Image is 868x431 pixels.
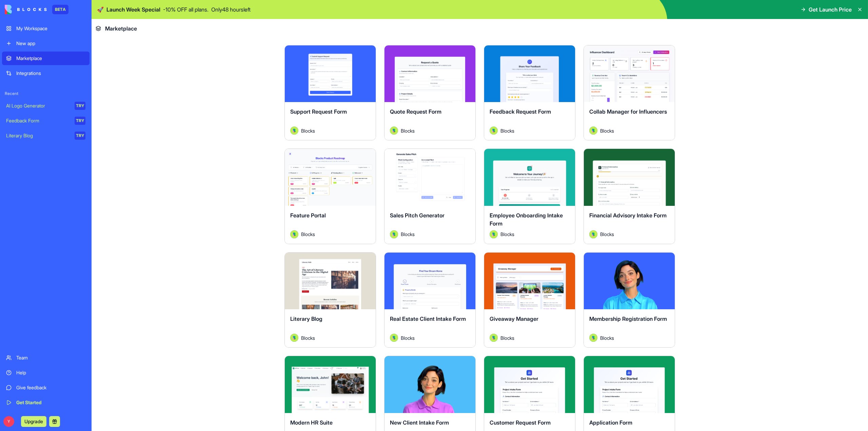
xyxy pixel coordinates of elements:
[290,126,298,135] img: Avatar
[390,212,445,219] span: Sales Pitch Generator
[16,384,85,391] div: Give feedback
[5,5,47,14] img: logo
[2,52,90,65] a: Marketplace
[401,334,415,341] span: Blocks
[106,5,160,14] span: Launch Week Special
[500,334,514,341] span: Blocks
[390,419,449,426] span: New Client Intake Form
[484,149,575,244] a: Employee Onboarding Intake FormAvatarBlocks
[2,22,90,35] a: My Workspace
[401,231,415,238] span: Blocks
[6,117,70,124] div: Feedback Form
[589,126,597,135] img: Avatar
[284,252,376,348] a: Literary BlogAvatarBlocks
[600,334,614,341] span: Blocks
[6,102,70,109] div: AI Logo Generator
[600,127,614,134] span: Blocks
[16,55,85,62] div: Marketplace
[490,126,498,135] img: Avatar
[490,230,498,238] img: Avatar
[2,351,90,365] a: Team
[500,231,514,238] span: Blocks
[2,381,90,394] a: Give feedback
[589,315,667,322] span: Membership Registration Form
[490,108,551,115] span: Feedback Request Form
[16,25,85,32] div: My Workspace
[5,5,68,14] a: BETA
[390,334,398,342] img: Avatar
[584,149,675,244] a: Financial Advisory Intake FormAvatarBlocks
[284,45,376,141] a: Support Request FormAvatarBlocks
[301,127,315,134] span: Blocks
[21,416,46,427] button: Upgrade
[284,149,376,244] a: Feature PortalAvatarBlocks
[2,129,90,142] a: Literary BlogTRY
[290,212,326,219] span: Feature Portal
[16,369,85,376] div: Help
[589,334,597,342] img: Avatar
[211,5,251,14] p: Only 48 hours left
[390,230,398,238] img: Avatar
[589,212,667,219] span: Financial Advisory Intake Form
[75,132,85,140] div: TRY
[290,230,298,238] img: Avatar
[384,252,476,348] a: Real Estate Client Intake FormAvatarBlocks
[163,5,209,14] p: - 10 % OFF all plans.
[2,396,90,409] a: Get Started
[390,315,466,322] span: Real Estate Client Intake Form
[584,45,675,141] a: Collab Manager for InfluencersAvatarBlocks
[484,45,575,141] a: Feedback Request FormAvatarBlocks
[390,108,441,115] span: Quote Request Form
[809,5,852,14] span: Get Launch Price
[75,102,85,110] div: TRY
[301,231,315,238] span: Blocks
[16,40,85,47] div: New app
[490,419,551,426] span: Customer Request Form
[3,416,14,427] span: Y
[290,108,347,115] span: Support Request Form
[301,334,315,341] span: Blocks
[500,127,514,134] span: Blocks
[6,132,70,139] div: Literary Blog
[490,212,563,227] span: Employee Onboarding Intake Form
[484,252,575,348] a: Giveaway ManagerAvatarBlocks
[97,5,104,14] span: 🚀
[390,126,398,135] img: Avatar
[16,399,85,406] div: Get Started
[16,70,85,77] div: Integrations
[16,354,85,361] div: Team
[584,252,675,348] a: Membership Registration FormAvatarBlocks
[2,91,90,96] span: Recent
[589,230,597,238] img: Avatar
[75,117,85,125] div: TRY
[600,231,614,238] span: Blocks
[2,366,90,379] a: Help
[105,24,137,33] span: Marketplace
[490,315,538,322] span: Giveaway Manager
[2,99,90,113] a: AI Logo GeneratorTRY
[2,37,90,50] a: New app
[52,5,68,14] div: BETA
[589,108,667,115] span: Collab Manager for Influencers
[384,45,476,141] a: Quote Request FormAvatarBlocks
[2,66,90,80] a: Integrations
[401,127,415,134] span: Blocks
[384,149,476,244] a: Sales Pitch GeneratorAvatarBlocks
[290,419,333,426] span: Modern HR Suite
[290,334,298,342] img: Avatar
[589,419,632,426] span: Application Form
[490,334,498,342] img: Avatar
[2,114,90,128] a: Feedback FormTRY
[21,418,46,425] a: Upgrade
[290,315,322,322] span: Literary Blog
